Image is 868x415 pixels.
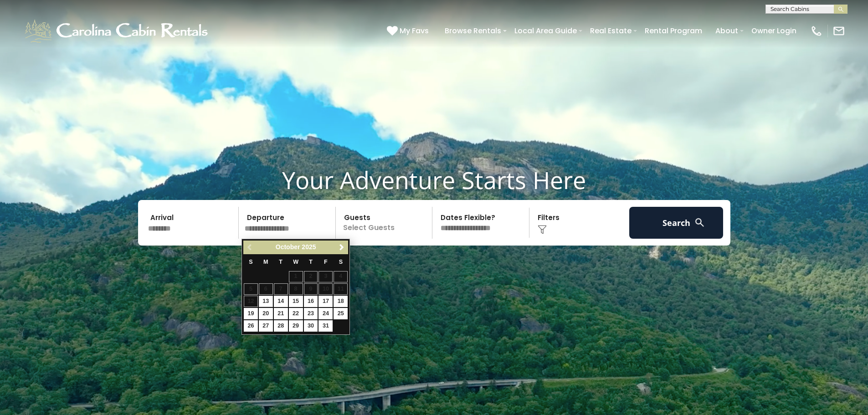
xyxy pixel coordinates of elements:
[694,217,705,228] img: search-regular-white.png
[289,308,303,319] a: 22
[747,23,801,39] a: Owner Login
[274,320,288,332] a: 28
[276,243,300,251] span: October
[334,296,348,307] a: 18
[249,259,252,265] span: Sunday
[324,259,328,265] span: Friday
[309,259,313,265] span: Thursday
[259,308,273,319] a: 20
[336,242,347,253] a: Next
[293,259,298,265] span: Wednesday
[274,296,288,307] a: 14
[510,23,581,39] a: Local Area Guide
[711,23,743,39] a: About
[23,17,212,45] img: White-1-1-2.png
[279,259,282,265] span: Tuesday
[274,308,288,319] a: 21
[302,243,316,251] span: 2025
[263,259,268,265] span: Monday
[318,308,333,319] a: 24
[318,320,333,332] a: 31
[289,296,303,307] a: 15
[832,25,845,37] img: mail-regular-white.png
[339,259,343,265] span: Saturday
[7,166,861,194] h1: Your Adventure Starts Here
[318,296,333,307] a: 17
[440,23,506,39] a: Browse Rentals
[304,308,318,319] a: 23
[640,23,707,39] a: Rental Program
[387,25,431,37] a: My Favs
[538,225,547,234] img: filter--v1.png
[338,244,345,251] span: Next
[244,320,258,332] a: 26
[259,320,273,332] a: 27
[259,296,273,307] a: 13
[304,296,318,307] a: 16
[289,320,303,332] a: 29
[810,25,823,37] img: phone-regular-white.png
[400,25,429,36] span: My Favs
[334,308,348,319] a: 25
[304,320,318,332] a: 30
[586,23,636,39] a: Real Estate
[244,308,258,319] a: 19
[629,207,724,239] button: Search
[339,207,432,239] p: Select Guests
